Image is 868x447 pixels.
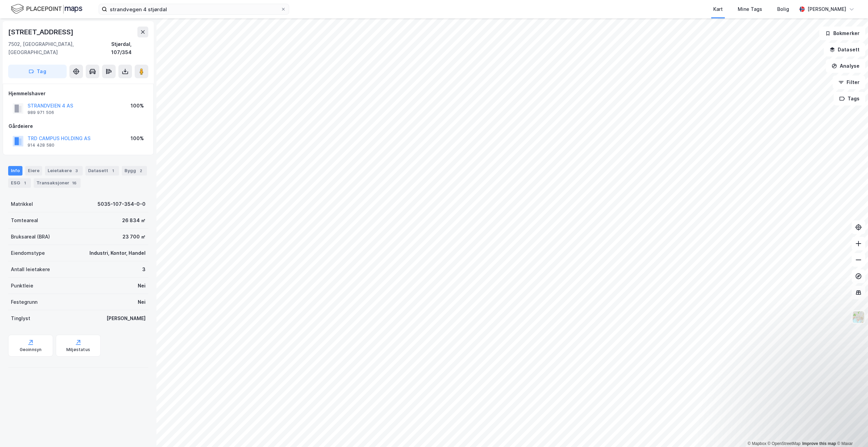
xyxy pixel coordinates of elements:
div: 100% [131,134,144,143]
div: Tomteareal [11,216,38,225]
div: 23 700 ㎡ [122,233,146,241]
div: 26 834 ㎡ [122,216,146,225]
div: Eiendomstype [11,249,45,257]
div: ESG [8,178,31,188]
div: Bruksareal (BRA) [11,233,50,241]
div: Punktleie [11,282,33,290]
div: 3 [73,167,80,174]
div: Stjørdal, 107/354 [111,40,148,56]
div: 100% [131,102,144,110]
div: Transaksjoner [34,178,81,188]
button: Tag [8,65,67,78]
div: Geoinnsyn [20,347,42,352]
button: Filter [833,76,865,89]
div: Datasett [85,166,119,176]
button: Tags [834,92,865,105]
div: Festegrunn [11,298,37,306]
div: Hjemmelshaver [9,89,148,98]
div: Bolig [777,5,789,13]
div: Miljøstatus [66,347,90,352]
div: 989 971 506 [28,110,54,115]
button: Analyse [826,59,865,73]
div: 7502, [GEOGRAPHIC_DATA], [GEOGRAPHIC_DATA] [8,40,111,56]
div: Nei [138,282,146,290]
a: OpenStreetMap [768,441,801,446]
div: [PERSON_NAME] [106,314,146,322]
div: Matrikkel [11,200,33,208]
div: Antall leietakere [11,265,50,274]
div: Info [8,166,22,176]
img: logo.f888ab2527a4732fd821a326f86c7f29.svg [11,3,82,15]
div: Eiere [25,166,42,176]
div: Nei [138,298,146,306]
div: 2 [137,167,144,174]
img: Z [852,311,865,324]
div: Gårdeiere [9,122,148,130]
div: Kart [713,5,723,13]
div: 3 [142,265,146,274]
div: 5035-107-354-0-0 [98,200,146,208]
div: 914 428 580 [28,143,54,148]
div: Tinglyst [11,314,30,322]
div: Industri, Kontor, Handel [89,249,146,257]
a: Mapbox [748,441,766,446]
div: [PERSON_NAME] [807,5,846,13]
button: Datasett [824,43,865,56]
div: Mine Tags [738,5,762,13]
button: Bokmerker [819,27,865,40]
input: Søk på adresse, matrikkel, gårdeiere, leietakere eller personer [107,4,281,14]
div: Bygg [122,166,147,176]
div: 1 [21,180,28,186]
div: 1 [110,167,116,174]
a: Improve this map [802,441,836,446]
div: 16 [71,180,78,186]
div: Leietakere [45,166,83,176]
div: [STREET_ADDRESS] [8,27,75,37]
